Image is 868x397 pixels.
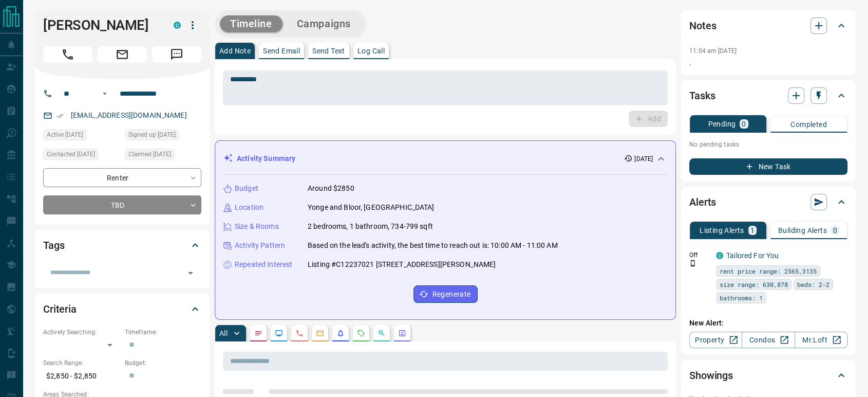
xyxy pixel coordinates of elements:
[287,15,361,32] button: Campaigns
[689,367,733,384] h2: Showings
[720,266,817,276] span: rent price range: 2565,3135
[689,250,710,260] p: Off
[43,233,201,258] div: Tags
[378,329,386,337] svg: Opportunities
[125,328,201,337] p: Timeframe:
[689,47,737,55] p: 11:04 am [DATE]
[174,22,181,29] div: condos.ca
[750,227,754,234] p: 1
[720,293,763,303] span: bathrooms: 1
[790,121,827,128] p: Completed
[357,329,365,337] svg: Requests
[312,47,345,55] p: Send Text
[125,149,201,163] div: Mon Aug 11 2025
[98,46,147,63] span: Email
[43,168,201,187] div: Renter
[833,227,837,234] p: 0
[43,129,120,143] div: Mon Aug 11 2025
[263,47,300,55] p: Send Email
[778,227,827,234] p: Building Alerts
[689,83,847,108] div: Tasks
[254,329,262,337] svg: Notes
[308,221,433,232] p: 2 bedrooms, 1 bathroom, 734-799 sqft
[308,202,434,213] p: Yonge and Bloor, [GEOGRAPHIC_DATA]
[220,15,282,32] button: Timeline
[56,112,64,119] svg: Email Verified
[357,47,385,55] p: Log Call
[689,318,847,329] p: New Alert:
[125,129,201,143] div: Mon Aug 11 2025
[47,149,95,159] span: Contacted [DATE]
[689,194,716,210] h2: Alerts
[316,329,324,337] svg: Emails
[795,332,847,348] a: Mr.Loft
[700,227,744,234] p: Listing Alerts
[742,120,746,128] p: 0
[71,111,187,119] a: [EMAIL_ADDRESS][DOMAIN_NAME]
[235,240,285,251] p: Activity Pattern
[708,120,735,128] p: Pending
[689,190,847,214] div: Alerts
[689,87,715,104] h2: Tasks
[308,183,354,194] p: Around $2850
[235,259,292,270] p: Repeated Interest
[634,154,653,164] p: [DATE]
[720,279,788,290] span: size range: 630,878
[183,266,198,280] button: Open
[43,46,92,63] span: Call
[47,130,83,140] span: Active [DATE]
[295,329,304,337] svg: Calls
[336,329,345,337] svg: Listing Alerts
[99,87,111,100] button: Open
[689,363,847,388] div: Showings
[235,202,263,213] p: Location
[43,237,64,254] h2: Tags
[128,130,176,140] span: Signed up [DATE]
[235,221,279,232] p: Size & Rooms
[43,149,120,163] div: Mon Aug 11 2025
[43,301,77,317] h2: Criteria
[43,368,120,385] p: $2,850 - $2,850
[43,195,201,214] div: TBD
[689,332,742,348] a: Property
[689,17,716,34] h2: Notes
[43,358,120,368] p: Search Range:
[716,252,723,259] div: condos.ca
[43,17,158,33] h1: [PERSON_NAME]
[689,260,696,267] svg: Push Notification Only
[742,332,795,348] a: Condos
[275,329,283,337] svg: Lead Browsing Activity
[128,149,171,159] span: Claimed [DATE]
[43,297,201,321] div: Criteria
[398,329,406,337] svg: Agent Actions
[308,240,558,251] p: Based on the lead's activity, the best time to reach out is: 10:00 AM - 11:00 AM
[219,47,251,55] p: Add Note
[43,328,120,337] p: Actively Searching:
[235,183,258,194] p: Budget
[125,358,201,368] p: Budget:
[219,330,228,337] p: All
[689,158,847,175] button: New Task
[689,137,847,152] p: No pending tasks
[689,58,847,68] p: .
[726,251,779,260] a: Tailored For You
[413,285,478,303] button: Regenerate
[797,279,829,290] span: beds: 2-2
[308,259,496,270] p: Listing #C12237021 [STREET_ADDRESS][PERSON_NAME]
[223,149,667,168] div: Activity Summary[DATE]
[152,46,201,63] span: Message
[237,153,295,164] p: Activity Summary
[689,13,847,38] div: Notes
